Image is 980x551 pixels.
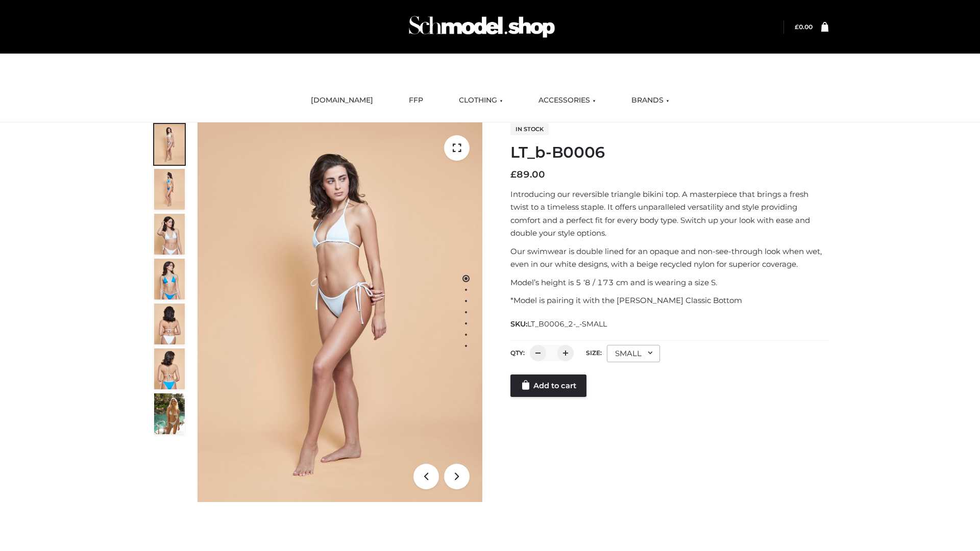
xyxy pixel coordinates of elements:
img: ArielClassicBikiniTop_CloudNine_AzureSky_OW114ECO_1-scaled.jpg [154,124,185,165]
a: FFP [401,89,431,112]
bdi: 89.00 [510,169,545,180]
span: SKU: [510,318,608,330]
p: *Model is pairing it with the [PERSON_NAME] Classic Bottom [510,294,828,307]
label: Size: [586,349,602,357]
span: In stock [510,123,549,135]
a: ACCESSORIES [531,89,603,112]
a: Add to cart [510,374,586,397]
img: Schmodel Admin 964 [405,7,558,47]
img: ArielClassicBikiniTop_CloudNine_AzureSky_OW114ECO_1 [198,122,482,502]
a: BRANDS [624,89,677,112]
img: ArielClassicBikiniTop_CloudNine_AzureSky_OW114ECO_2-scaled.jpg [154,169,185,210]
img: ArielClassicBikiniTop_CloudNine_AzureSky_OW114ECO_7-scaled.jpg [154,304,185,344]
bdi: 0.00 [795,23,813,31]
img: ArielClassicBikiniTop_CloudNine_AzureSky_OW114ECO_3-scaled.jpg [154,214,185,255]
label: QTY: [510,349,525,357]
img: ArielClassicBikiniTop_CloudNine_AzureSky_OW114ECO_4-scaled.jpg [154,259,185,299]
div: SMALL [607,345,660,362]
span: £ [795,23,799,31]
p: Our swimwear is double lined for an opaque and non-see-through look when wet, even in our white d... [510,245,828,271]
h1: LT_b-B0006 [510,143,828,162]
span: £ [510,169,517,180]
a: [DOMAIN_NAME] [303,89,381,112]
a: CLOTHING [451,89,510,112]
span: LT_B0006_2-_-SMALL [527,319,607,329]
p: Model’s height is 5 ‘8 / 173 cm and is wearing a size S. [510,276,828,289]
p: Introducing our reversible triangle bikini top. A masterpiece that brings a fresh twist to a time... [510,188,828,240]
a: £0.00 [795,23,813,31]
img: ArielClassicBikiniTop_CloudNine_AzureSky_OW114ECO_8-scaled.jpg [154,348,185,389]
img: Arieltop_CloudNine_AzureSky2.jpg [154,393,185,434]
